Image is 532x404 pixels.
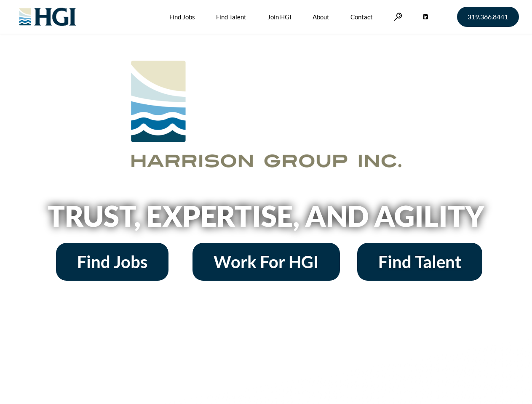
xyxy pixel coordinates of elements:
span: Find Talent [378,253,461,270]
h2: Trust, Expertise, and Agility [26,202,506,230]
a: 319.366.8441 [457,7,519,27]
a: Find Jobs [56,243,168,281]
span: Find Jobs [77,253,147,270]
span: 319.366.8441 [468,13,508,20]
a: Work For HGI [192,243,340,281]
a: Search [394,13,402,21]
span: Work For HGI [214,253,319,270]
a: Find Talent [357,243,482,281]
